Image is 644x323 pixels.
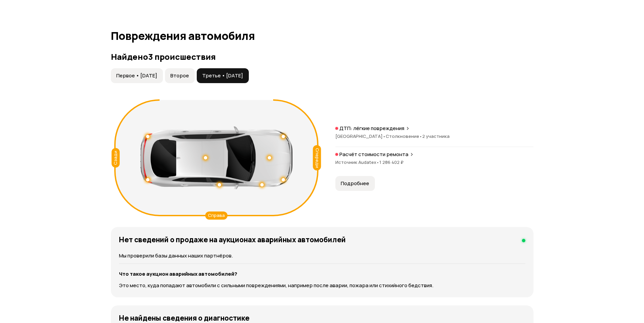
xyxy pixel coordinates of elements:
span: • [376,159,379,165]
p: Расчёт стоимости ремонта [339,151,408,158]
span: Второе [170,72,189,79]
button: Подробнее [335,176,375,191]
span: 1 286 402 ₽ [379,159,404,165]
div: Справа [205,212,228,220]
h4: Не найдены сведения о диагностике [119,314,249,322]
span: • [383,133,386,139]
div: Спереди [313,145,321,171]
button: Третье • [DATE] [197,68,249,83]
h3: Найдено 3 происшествия [111,52,533,61]
button: Второе [165,68,195,83]
p: ДТП: лёгкие повреждения [339,125,404,132]
span: Источник Audatex [335,159,379,165]
h1: Повреждения автомобиля [111,30,533,42]
div: Сзади [112,148,120,168]
span: 2 участника [422,133,450,139]
span: Столкновение [386,133,422,139]
span: Подробнее [341,180,369,187]
button: Первое • [DATE] [111,68,163,83]
h4: Нет сведений о продаже на аукционах аварийных автомобилей [119,235,346,244]
p: Мы проверили базы данных наших партнёров. [119,252,525,259]
span: • [419,133,422,139]
span: Третье • [DATE] [202,72,243,79]
span: [GEOGRAPHIC_DATA] [335,133,386,139]
span: Первое • [DATE] [116,72,157,79]
strong: Что такое аукцион аварийных автомобилей? [119,270,237,277]
p: Это место, куда попадают автомобили с сильными повреждениями, например после аварии, пожара или с... [119,282,525,289]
